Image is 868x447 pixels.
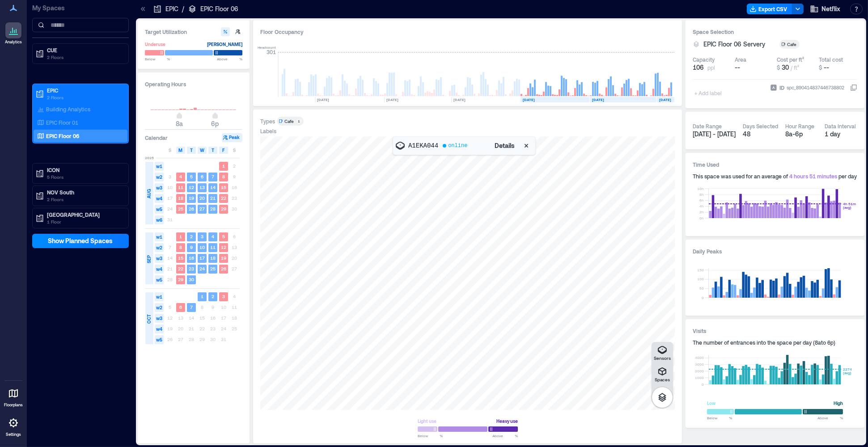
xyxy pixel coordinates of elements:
[47,173,122,181] p: 5 Floors
[189,185,194,190] text: 12
[178,255,183,261] text: 15
[699,210,704,214] tspan: 2h
[210,245,216,250] text: 11
[221,185,226,190] text: 15
[190,304,193,310] text: 7
[786,83,845,92] div: spc_890414837446738802
[190,245,193,250] text: 9
[199,185,205,190] text: 13
[155,194,164,203] span: w4
[169,147,171,154] span: S
[179,245,182,250] text: 8
[47,211,122,218] p: [GEOGRAPHIC_DATA]
[222,294,225,299] text: 3
[693,87,725,99] span: + Add label
[155,183,164,192] span: w3
[707,415,732,421] span: Below %
[178,206,183,211] text: 25
[47,54,122,61] p: 2 Floors
[777,56,804,63] div: Cost per ft²
[819,56,843,63] div: Total cost
[707,64,715,71] span: ppl
[260,27,675,36] div: Floor Occupancy
[182,4,184,13] p: /
[785,130,818,139] div: 8a - 6p
[221,245,226,250] text: 12
[155,232,164,241] span: w1
[189,255,194,261] text: 16
[190,147,193,154] span: T
[221,206,226,211] text: 29
[165,4,178,13] p: EPIC
[693,122,722,130] div: Date Range
[693,56,715,63] div: Capacity
[155,205,164,214] span: w5
[222,133,242,142] button: Peak
[46,105,90,113] p: Building Analytics
[260,118,275,125] div: Types
[223,147,225,154] span: F
[145,40,165,49] div: Underuse
[699,204,704,208] tspan: 4h
[707,399,716,408] div: Low
[850,84,857,91] button: IDspc_890414837446738802
[4,402,23,408] p: Floorplans
[834,399,843,408] div: High
[210,266,216,271] text: 25
[145,27,242,36] h3: Target Utilization
[743,122,778,130] div: Days Selected
[189,206,194,211] text: 26
[145,190,152,199] span: AUG
[693,27,857,36] h3: Space Selection
[5,39,22,45] p: Analytics
[782,63,789,71] span: 30
[652,342,673,363] button: Sensors
[199,266,205,271] text: 24
[212,147,214,154] span: T
[785,122,814,130] div: Hour Range
[155,162,164,171] span: w1
[448,142,467,149] div: online
[699,192,704,197] tspan: 8h
[777,64,780,71] span: $
[747,4,792,14] button: Export CSV
[210,195,216,201] text: 21
[735,63,740,71] span: --
[189,266,194,271] text: 23
[199,245,205,250] text: 10
[47,166,122,173] p: ICON
[199,195,205,201] text: 20
[695,362,704,367] tspan: 3000
[418,433,443,439] span: Below %
[743,130,778,139] div: 48
[699,198,704,202] tspan: 6h
[260,127,276,135] div: Labels
[145,315,152,324] span: OCT
[210,206,216,211] text: 28
[199,206,205,211] text: 27
[695,356,704,360] tspan: 4000
[702,382,704,387] tspan: 0
[807,2,843,16] button: Netflix
[284,118,294,124] div: Cafe
[46,132,79,139] p: EPIC Floor 06
[145,155,154,160] span: 2025
[824,63,829,71] span: --
[825,122,856,130] div: Data Interval
[47,189,122,196] p: NOV South
[819,64,822,71] span: $
[779,40,810,49] button: Cafe
[210,185,216,190] text: 14
[179,234,182,239] text: 1
[825,130,858,139] div: 1 day
[418,417,436,426] div: Light use
[155,303,164,312] span: w2
[699,216,704,220] tspan: 0h
[212,234,214,239] text: 4
[221,195,226,201] text: 22
[693,173,857,180] div: This space was used for an average of per day
[145,80,242,89] h3: Operating Hours
[47,46,122,54] p: CUE
[155,173,164,181] span: w2
[32,4,129,13] p: My Spaces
